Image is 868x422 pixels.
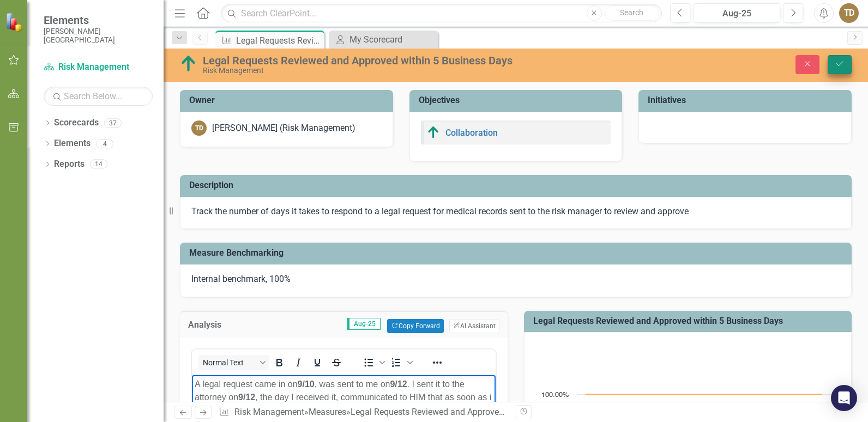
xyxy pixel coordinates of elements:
h3: Analysis [188,320,244,330]
span: Internal benchmark, 100% [191,274,291,284]
button: Bold [270,355,288,370]
div: 14 [90,160,107,169]
div: Legal Requests Reviewed and Approved within 5 Business Days [236,34,322,47]
div: Open Intercom Messenger [831,385,857,411]
strong: 5 [10,70,15,79]
div: Aug-25 [697,7,776,20]
a: Risk Management [234,407,304,417]
input: Search ClearPoint... [221,4,662,23]
a: My Scorecard [331,33,435,46]
button: Search [605,5,659,21]
div: 37 [104,118,122,128]
g: Actual, line 1 of 2 with 14 data points. [586,393,824,397]
div: Bullet list [359,355,387,370]
button: Aug-25 [694,3,780,23]
h3: Legal Requests Reviewed and Approved within 5 Business Days [533,316,846,326]
h3: Owner [189,95,388,105]
a: Collaboration [445,128,498,138]
img: Above Target [180,55,197,73]
small: [PERSON_NAME][GEOGRAPHIC_DATA] [44,27,153,45]
p: Track the number of days it takes to respond to a legal request for medical records sent to the r... [191,206,840,218]
button: Strikethrough [327,355,346,370]
h3: Objectives [419,95,617,105]
text: 100.00% [541,391,569,399]
strong: 9/12 [198,4,215,14]
img: Above Target [427,126,440,139]
button: Reveal or hide additional toolbar items [428,355,447,370]
strong: 9/10 [106,4,123,14]
button: Italic [289,355,308,370]
button: Copy Forward [387,319,443,333]
div: 4 [96,139,113,148]
h3: Initiatives [648,95,846,105]
div: TD [191,120,207,136]
div: Legal Requests Reviewed and Approved within 5 Business Days [351,407,595,417]
div: [PERSON_NAME] (Risk Management) [212,122,355,135]
span: Aug-25 [347,318,381,330]
span: Elements [44,14,153,27]
a: Risk Management [44,61,153,74]
h3: Description [189,180,846,190]
button: TD [839,3,859,23]
a: Elements [54,137,91,150]
a: Measures [309,407,346,417]
strong: 9/24 [269,31,286,40]
div: Numbered list [387,355,414,370]
p: A legal request came in on , was sent to me on . I sent it to the attorney on , the day I receive... [3,3,301,81]
strong: 9 [201,57,206,66]
input: Search Below... [44,87,153,106]
a: Reports [54,158,85,171]
button: Underline [308,355,327,370]
g: Target, line 2 of 2 with 14 data points. [584,393,824,397]
a: Scorecards [54,117,99,129]
span: Normal Text [203,358,256,367]
button: Block Normal Text [198,355,269,370]
strong: 9/12 [46,17,63,27]
strong: 9/25 [13,44,29,53]
div: Legal Requests Reviewed and Approved within 5 Business Days [203,55,553,67]
div: My Scorecard [349,33,435,46]
div: Risk Management [203,67,553,75]
img: ClearPoint Strategy [5,13,25,32]
div: » » [219,406,508,419]
button: AI Assistant [449,319,499,333]
span: Search [620,8,643,17]
h3: Measure Benchmarking [189,248,846,258]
